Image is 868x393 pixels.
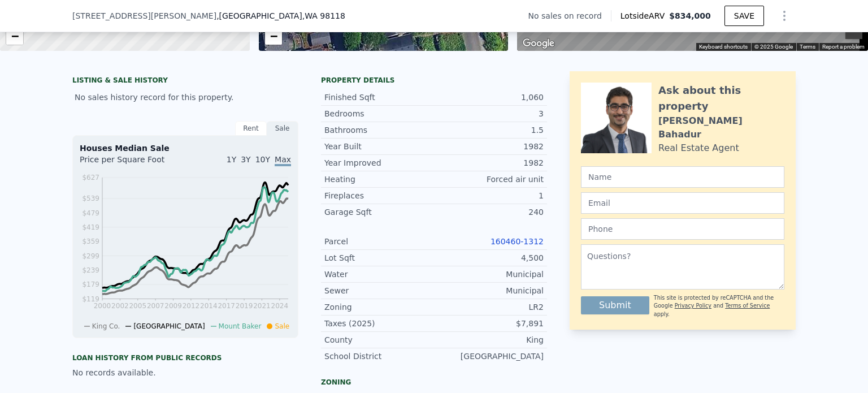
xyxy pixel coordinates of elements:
[773,5,796,27] button: Show Options
[82,174,99,182] tspan: $627
[658,114,784,141] div: [PERSON_NAME] Bahadur
[699,43,748,51] button: Keyboard shortcuts
[434,174,544,185] div: Forced air unit
[92,322,120,330] span: King Co.
[72,87,298,107] div: No sales history record for this property.
[324,285,434,296] div: Sewer
[324,190,434,201] div: Fireplaces
[754,44,793,50] span: © 2025 Google
[82,195,99,202] tspan: $539
[147,302,164,310] tspan: 2007
[183,302,200,310] tspan: 2012
[72,10,216,21] span: [STREET_ADDRESS][PERSON_NAME]
[227,155,236,164] span: 1Y
[80,142,291,154] div: Houses Median Sale
[218,302,235,310] tspan: 2017
[94,302,111,310] tspan: 2000
[236,302,253,310] tspan: 2019
[72,353,298,362] div: Loan history from public records
[434,318,544,329] div: $7,891
[82,295,99,303] tspan: $119
[271,302,289,310] tspan: 2024
[324,351,434,362] div: School District
[434,92,544,103] div: 1,060
[434,252,544,264] div: 4,500
[434,157,544,169] div: 1982
[72,76,298,87] div: LISTING & SALE HISTORY
[324,206,434,218] div: Garage Sqft
[434,269,544,280] div: Municipal
[520,36,557,51] a: Open this area in Google Maps (opens a new window)
[82,209,99,217] tspan: $479
[620,10,669,21] span: Lotside ARV
[270,29,277,43] span: −
[324,157,434,169] div: Year Improved
[658,83,784,114] div: Ask about this property
[324,236,434,247] div: Parcel
[241,155,250,164] span: 3Y
[324,269,434,280] div: Water
[434,301,544,313] div: LR2
[581,192,784,214] input: Email
[581,166,784,188] input: Name
[669,11,711,20] span: $834,000
[434,285,544,296] div: Municipal
[82,223,99,231] tspan: $419
[321,76,547,85] div: Property details
[302,11,345,20] span: , WA 98118
[434,334,544,346] div: King
[324,141,434,152] div: Year Built
[654,294,784,318] div: This site is protected by reCAPTCHA and the Google and apply.
[216,10,345,21] span: , [GEOGRAPHIC_DATA]
[434,190,544,201] div: 1
[275,155,291,166] span: Max
[265,28,282,45] a: Zoom out
[581,296,649,314] button: Submit
[491,237,544,246] a: 160460-1312
[111,302,129,310] tspan: 2002
[675,303,711,309] a: Privacy Policy
[200,302,218,310] tspan: 2014
[434,141,544,152] div: 1982
[724,6,764,26] button: SAVE
[82,252,99,260] tspan: $299
[253,302,271,310] tspan: 2021
[658,141,739,155] div: Real Estate Agent
[324,108,434,119] div: Bedrooms
[235,121,267,136] div: Rent
[11,29,19,43] span: −
[219,322,262,330] span: Mount Baker
[434,351,544,362] div: [GEOGRAPHIC_DATA]
[321,378,547,387] div: Zoning
[434,124,544,136] div: 1.5
[275,322,289,330] span: Sale
[324,252,434,264] div: Lot Sqft
[72,367,298,378] div: No records available.
[82,266,99,274] tspan: $239
[324,124,434,136] div: Bathrooms
[324,92,434,103] div: Finished Sqft
[82,280,99,288] tspan: $179
[800,44,815,50] a: Terms (opens in new tab)
[324,174,434,185] div: Heating
[324,334,434,346] div: County
[581,218,784,240] input: Phone
[324,318,434,329] div: Taxes (2025)
[324,301,434,313] div: Zoning
[267,121,298,136] div: Sale
[80,154,185,172] div: Price per Square Foot
[528,10,611,21] div: No sales on record
[133,322,205,330] span: [GEOGRAPHIC_DATA]
[164,302,182,310] tspan: 2009
[129,302,146,310] tspan: 2005
[822,44,865,50] a: Report a problem
[255,155,270,164] span: 10Y
[434,206,544,218] div: 240
[82,237,99,245] tspan: $359
[6,28,23,45] a: Zoom out
[434,108,544,119] div: 3
[725,303,770,309] a: Terms of Service
[520,36,557,51] img: Google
